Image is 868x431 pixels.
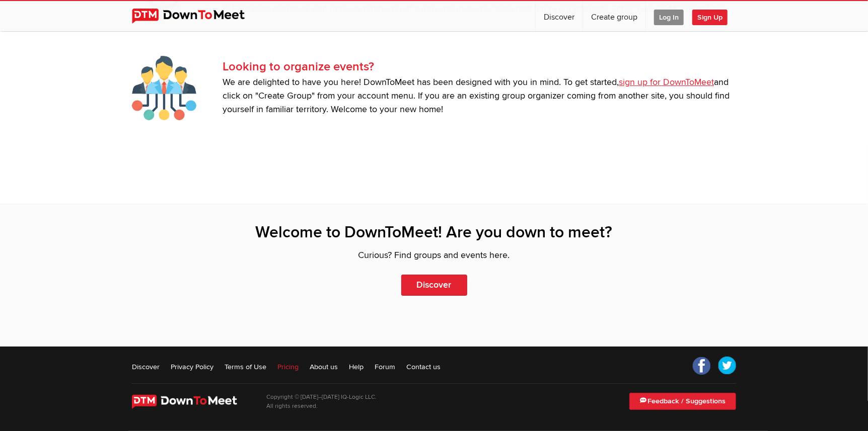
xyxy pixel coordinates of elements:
[171,362,213,372] a: Privacy Policy
[375,362,395,372] a: Forum
[401,275,467,296] a: Discover
[132,222,736,243] h2: Welcome to DownToMeet! Are you down to meet?
[349,362,364,372] a: Help
[132,395,251,409] img: DownToMeet
[132,9,260,24] img: DownToMeet
[277,362,299,372] a: Pricing
[619,77,714,88] a: sign up for DownToMeet
[629,393,736,410] a: Feedback / Suggestions
[654,10,684,25] span: Log In
[692,10,728,25] span: Sign Up
[223,58,736,76] h3: Looking to organize events?
[266,393,377,411] p: Copyright © [DATE]–[DATE] IQ-Logic LLC. All rights reserved.
[718,357,736,375] a: Twitter
[132,249,736,263] p: Curious? Find groups and events here.
[132,362,160,372] a: Discover
[318,404,325,409] span: 21st
[225,362,266,372] a: Terms of Use
[693,357,711,375] a: Facebook
[536,1,583,31] a: Discover
[583,1,645,31] a: Create group
[692,1,736,31] a: Sign Up
[406,362,441,372] a: Contact us
[646,1,692,31] a: Log In
[223,76,736,117] p: We are delighted to have you here! DownToMeet has been designed with you in mind. To get started,...
[310,362,338,372] a: About us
